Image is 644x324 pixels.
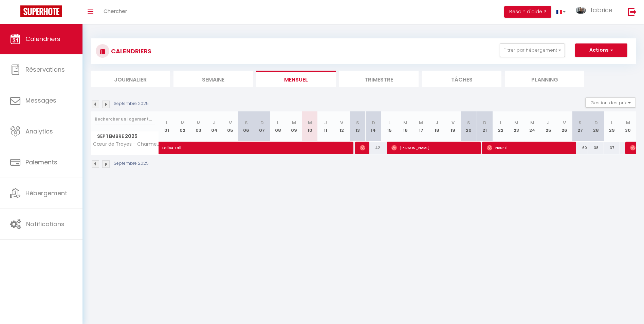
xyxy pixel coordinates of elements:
th: 27 [572,111,588,142]
abbr: M [197,120,201,126]
th: 12 [334,111,350,142]
button: Gestion des prix [585,97,636,108]
th: 20 [461,111,477,142]
span: Réservations [25,65,65,74]
abbr: S [356,120,359,126]
p: Septembre 2025 [114,101,149,107]
abbr: V [229,120,232,126]
abbr: M [419,120,423,126]
abbr: V [452,120,455,126]
abbr: L [611,120,613,126]
abbr: S [578,120,582,126]
th: 19 [445,111,461,142]
abbr: M [530,120,534,126]
p: Septembre 2025 [114,160,149,167]
th: 28 [588,111,604,142]
span: Analytics [25,127,53,136]
img: Super Booking [20,5,62,17]
div: 42 [365,142,381,154]
th: 22 [493,111,509,142]
span: Hébergement [25,189,67,197]
span: [PERSON_NAME] [391,141,477,154]
th: 23 [509,111,525,142]
span: [PERSON_NAME] [360,141,365,154]
th: 02 [174,111,190,142]
li: Tâches [422,71,501,87]
abbr: D [594,120,598,126]
th: 16 [397,111,413,142]
abbr: V [563,120,566,126]
div: 60 [572,142,588,154]
button: Filtrer par hébergement [500,43,565,57]
th: 24 [525,111,540,142]
abbr: V [340,120,343,126]
span: fabrice [590,6,612,14]
span: Cœur de Troyes - Charme et Authenticité [92,142,160,147]
th: 30 [620,111,636,142]
li: Semaine [173,71,253,87]
th: 09 [286,111,302,142]
th: 07 [254,111,270,142]
abbr: M [308,120,312,126]
abbr: J [213,120,216,126]
abbr: S [467,120,470,126]
abbr: M [403,120,407,126]
th: 18 [429,111,445,142]
abbr: D [372,120,375,126]
th: 17 [413,111,429,142]
abbr: M [292,120,296,126]
span: Notifications [26,220,65,228]
th: 14 [365,111,381,142]
th: 26 [556,111,572,142]
a: Fallou Tall [159,142,175,155]
h3: CALENDRIERS [109,43,151,59]
div: 38 [588,142,604,154]
th: 01 [159,111,175,142]
abbr: D [260,120,264,126]
th: 05 [222,111,238,142]
th: 15 [381,111,397,142]
li: Planning [505,71,584,87]
abbr: S [245,120,248,126]
th: 29 [604,111,620,142]
abbr: M [514,120,518,126]
th: 08 [270,111,286,142]
abbr: M [626,120,630,126]
abbr: L [388,120,390,126]
span: Chercher [104,7,127,15]
abbr: L [166,120,168,126]
span: Fallou Tall [162,138,350,151]
th: 10 [302,111,318,142]
img: logout [628,7,637,16]
span: Septembre 2025 [91,131,159,141]
abbr: J [324,120,327,126]
th: 06 [238,111,254,142]
span: Paiements [25,158,57,166]
img: ... [576,7,586,14]
button: Besoin d'aide ? [504,6,551,18]
span: Messages [25,96,56,105]
span: Calendriers [25,35,60,43]
abbr: D [483,120,486,126]
li: Mensuel [256,71,336,87]
button: Actions [575,43,627,57]
abbr: L [500,120,502,126]
abbr: J [547,120,550,126]
li: Trimestre [339,71,419,87]
span: Nour El [487,141,572,154]
abbr: J [436,120,438,126]
th: 04 [206,111,222,142]
li: Journalier [91,71,170,87]
th: 11 [318,111,334,142]
div: 37 [604,142,620,154]
th: 21 [477,111,493,142]
th: 03 [190,111,206,142]
abbr: L [277,120,279,126]
abbr: M [181,120,185,126]
th: 25 [540,111,556,142]
th: 13 [350,111,366,142]
input: Rechercher un logement... [95,113,155,125]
